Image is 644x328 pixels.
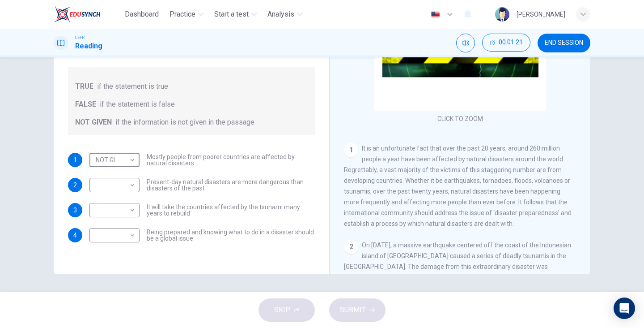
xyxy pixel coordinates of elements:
[344,145,572,227] span: It is an unfortunate fact that over the past 20 years, around 260 million people a year have been...
[75,117,112,128] span: NOT GIVEN
[545,39,583,47] span: END SESSION
[482,34,530,52] button: 00:01:21
[54,5,101,23] img: EduSynch logo
[75,81,93,92] span: TRUE
[344,240,358,254] div: 2
[125,9,159,20] span: Dashboard
[430,11,441,18] img: en
[344,143,358,157] div: 1
[97,81,168,92] span: if the statement is true
[264,6,306,22] button: Analysis
[147,229,315,242] span: Being prepared and knowing what to do in a disaster should be a global issue
[169,9,195,20] span: Practice
[211,6,260,22] button: Start a test
[147,179,315,191] span: Present-day natural disasters are more dangerous than disasters of the past
[147,154,315,166] span: Mostly people from poorer countries are affected by natural disasters
[538,34,590,52] button: END SESSION
[73,182,77,188] span: 2
[482,34,530,52] div: Hide
[75,41,102,52] h1: Reading
[73,232,77,238] span: 4
[214,9,249,20] span: Start a test
[344,242,575,324] span: On [DATE], a massive earthquake centered off the coast of the Indonesian island of [GEOGRAPHIC_DA...
[75,99,96,110] span: FALSE
[495,7,509,22] img: Profile picture
[267,9,294,20] span: Analysis
[166,6,207,22] button: Practice
[73,207,77,213] span: 3
[147,204,315,216] span: It will take the countries affected by the tsunami many years to rebuild
[54,5,121,23] a: EduSynch logo
[89,147,136,173] div: NOT GIVEN
[121,6,162,22] button: Dashboard
[614,298,635,319] div: Open Intercom Messenger
[456,34,475,52] div: Mute
[517,9,565,20] div: [PERSON_NAME]
[499,39,523,46] span: 00:01:21
[100,99,175,110] span: if the statement is false
[115,117,254,128] span: if the information is not given in the passage
[73,157,77,163] span: 1
[75,35,85,41] span: CEFR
